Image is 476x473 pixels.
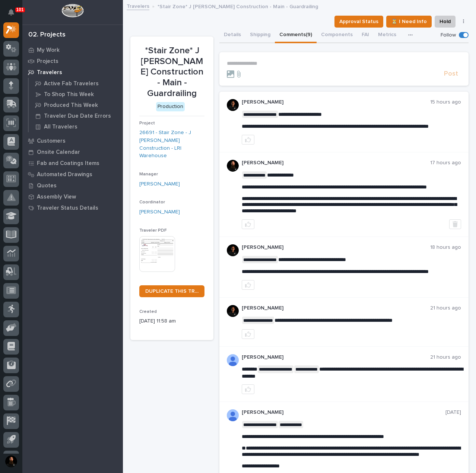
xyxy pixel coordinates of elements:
[242,280,254,290] button: like this post
[139,228,167,233] span: Traveler PDF
[242,305,430,311] p: [PERSON_NAME]
[441,70,461,78] button: Post
[430,354,461,361] p: 21 hours ago
[37,47,60,54] p: My Work
[22,44,123,55] a: My Work
[430,160,461,166] p: 17 hours ago
[439,17,451,26] span: Hold
[242,354,430,361] p: [PERSON_NAME]
[22,202,123,213] a: Traveler Status Details
[391,17,427,26] span: ⏳ I Need Info
[242,384,254,394] button: like this post
[139,309,157,314] span: Created
[227,305,239,317] img: 1cuUYOxSRWZudHgABrOC
[37,182,57,189] p: Quotes
[139,129,204,160] a: 26691 - Stair Zone - J [PERSON_NAME] Construction - LRI Warehouse
[145,289,199,294] span: DUPLICATE THIS TRAVELER
[37,138,66,145] p: Customers
[156,102,185,111] div: Production
[158,2,318,10] p: *Stair Zone* J [PERSON_NAME] Construction - Main - Guardrailing
[449,219,461,229] button: Delete post
[227,354,239,366] img: AOh14GhUnP333BqRmXh-vZ-TpYZQaFVsuOFmGre8SRZf2A=s96-c
[139,121,155,126] span: Project
[430,305,461,311] p: 21 hours ago
[29,111,123,121] a: Traveler Due Date Errors
[3,4,19,20] button: Notifications
[139,200,165,204] span: Coordinator
[29,100,123,110] a: Produced This Week
[245,28,275,43] button: Shipping
[22,191,123,202] a: Assembly View
[29,78,123,89] a: Active Fab Travelers
[29,121,123,132] a: All Travelers
[22,180,123,191] a: Quotes
[444,70,458,78] span: Post
[22,67,123,78] a: Travelers
[227,409,239,421] img: AOh14GhUnP333BqRmXh-vZ-TpYZQaFVsuOFmGre8SRZf2A=s96-c
[386,16,432,28] button: ⏳ I Need Info
[37,205,98,212] p: Traveler Status Details
[22,146,123,158] a: Onsite Calendar
[242,135,254,145] button: like this post
[37,149,80,156] p: Onsite Calendar
[44,80,99,87] p: Active Fab Travelers
[242,329,254,339] button: like this post
[37,69,62,76] p: Travelers
[334,16,383,28] button: Approval Status
[37,160,99,167] p: Fab and Coatings Items
[242,409,445,416] p: [PERSON_NAME]
[139,317,204,325] p: [DATE] 11:58 am
[139,180,180,188] a: [PERSON_NAME]
[317,28,357,43] button: Components
[22,158,123,169] a: Fab and Coatings Items
[3,454,19,469] button: users-avatar
[445,409,461,416] p: [DATE]
[16,7,24,12] p: 101
[227,160,239,172] img: zmKUmRVDQjmBLfnAs97p
[139,172,158,177] span: Manager
[61,4,83,18] img: Workspace Logo
[127,1,149,10] a: Travelers
[44,113,111,120] p: Traveler Due Date Errors
[28,31,66,39] div: 02. Projects
[242,219,254,229] button: like this post
[44,102,98,109] p: Produced This Week
[242,244,430,251] p: [PERSON_NAME]
[242,160,430,166] p: [PERSON_NAME]
[44,91,94,98] p: To Shop This Week
[9,9,19,21] div: Notifications101
[339,17,378,26] span: Approval Status
[219,28,245,43] button: Details
[139,208,180,216] a: [PERSON_NAME]
[37,58,58,65] p: Projects
[435,16,456,28] button: Hold
[37,194,76,200] p: Assembly View
[430,244,461,251] p: 18 hours ago
[357,28,374,43] button: FAI
[374,28,401,43] button: Metrics
[44,124,77,130] p: All Travelers
[22,169,123,180] a: Automated Drawings
[139,285,204,297] a: DUPLICATE THIS TRAVELER
[430,99,461,105] p: 15 hours ago
[37,171,92,178] p: Automated Drawings
[22,55,123,67] a: Projects
[22,135,123,146] a: Customers
[139,45,204,99] p: *Stair Zone* J [PERSON_NAME] Construction - Main - Guardrailing
[242,99,430,105] p: [PERSON_NAME]
[227,99,239,111] img: 1cuUYOxSRWZudHgABrOC
[29,89,123,99] a: To Shop This Week
[441,32,456,38] p: Follow
[275,28,317,43] button: Comments (9)
[227,244,239,256] img: 1cuUYOxSRWZudHgABrOC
